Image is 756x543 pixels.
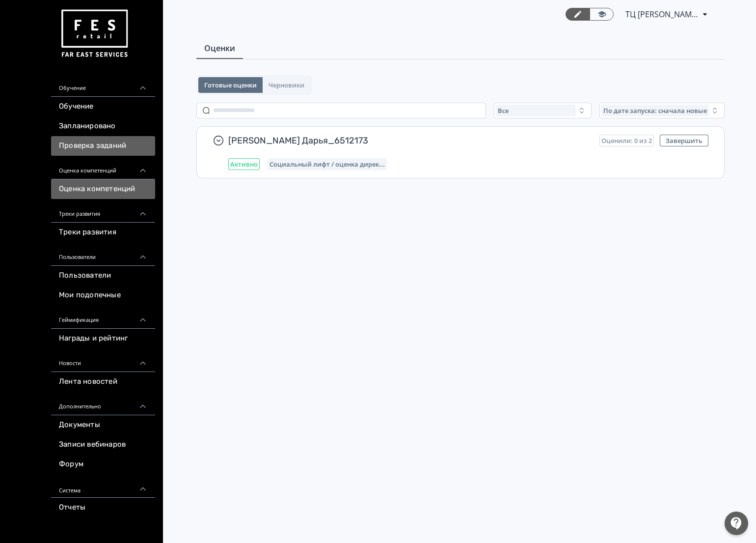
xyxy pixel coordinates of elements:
[51,73,155,97] div: Обучение
[51,199,155,223] div: Треки развития
[269,81,304,89] span: Черновики
[51,305,155,329] div: Геймификация
[601,137,652,144] span: Оценили: 0 из 2
[228,135,592,146] span: [PERSON_NAME] Дарья_6512173
[51,372,155,392] a: Лента новостей
[204,42,235,54] span: Оценки
[625,8,699,20] span: ТЦ Макси Тула CR 6512173
[599,103,725,118] button: По дате запуска: сначала новые
[51,242,155,266] div: Пользователи
[59,6,130,61] img: https://files.teachbase.ru/system/account/57463/logo/medium-936fc5084dd2c598f50a98b9cbe0469a.png
[590,8,614,21] a: Переключиться в режим ученика
[660,135,708,146] button: Завершить
[263,77,310,93] button: Черновики
[51,97,155,116] a: Обучение
[51,498,155,517] a: Отчеты
[498,107,509,114] span: Все
[51,223,155,242] a: Треки развития
[51,455,155,474] a: Форум
[204,81,257,89] span: Готовые оценки
[51,116,155,136] a: Запланировано
[51,348,155,372] div: Новости
[51,136,155,156] a: Проверка заданий
[270,160,385,168] span: Социальный лифт / оценка директора магазина
[51,156,155,179] div: Оценка компетенций
[198,77,263,93] button: Готовые оценки
[51,266,155,286] a: Пользователи
[51,179,155,199] a: Оценка компетенций
[603,107,707,114] span: По дате запуска: сначала новые
[51,392,155,415] div: Дополнительно
[51,286,155,305] a: Мои подопечные
[494,103,592,118] button: Все
[230,160,258,168] span: Активно
[51,329,155,348] a: Награды и рейтинг
[51,415,155,435] a: Документы
[51,435,155,455] a: Записи вебинаров
[51,474,155,498] div: Система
